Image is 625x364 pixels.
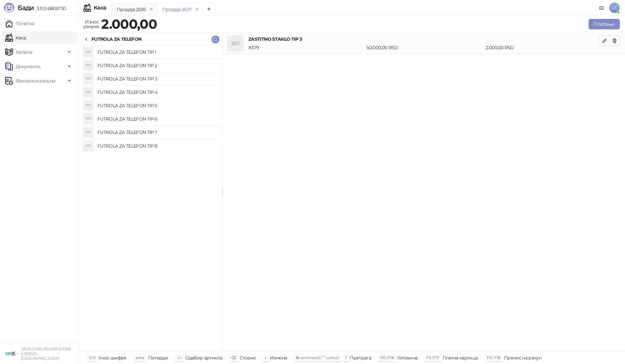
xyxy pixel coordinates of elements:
[162,6,191,13] div: Продаја 2637
[97,114,217,124] h4: FUTROLA ZA TELEFON TIP 6
[228,36,243,51] div: ZST
[177,355,182,360] span: ↑/↓
[16,46,33,59] span: Каталог
[83,141,93,151] div: FTT
[484,44,601,51] div: 2.000,00 RSD
[609,3,620,13] span: UĆ
[89,355,95,360] span: 0-9
[135,355,145,360] span: enter
[21,347,71,361] small: UROS CEBIC PR SIRIX STORE & SERVIS [GEOGRAPHIC_DATA]
[16,74,55,87] span: Фискални рачуни
[94,5,106,10] div: Каса
[147,7,156,12] button: remove
[193,7,201,12] button: remove
[97,100,217,111] h4: FUTROLA ZA TELEFON TIP 5
[380,355,394,360] span: F10 / F16
[504,354,541,362] div: Пренос на рачун
[83,47,93,57] div: FTT
[487,355,501,360] span: F12 / F18
[426,355,439,360] span: F11 / F17
[5,17,35,30] a: Почетна
[83,100,93,111] div: FTT
[82,18,100,31] div: Износ рачуна
[83,114,93,124] div: FTT
[589,19,620,29] button: Плаћање
[97,74,217,84] h4: FUTROLA ZA TELEFON TIP 3
[97,47,217,57] h4: FUTROLA ZA TELEFON TIP 1
[83,74,93,84] div: FTT
[34,6,66,11] span: 3.11.0-b80b730
[91,36,141,43] div: FUTROLA ZA TELEFON
[97,141,217,151] h4: FUTROLA ZA TELEFON TIP 8
[78,46,222,351] div: grid
[5,347,18,360] img: 64x64-companyLogo-cb9a1907-c9b0-4601-bb5e-5084e694c383.png
[296,355,339,360] span: ⌘ command / ⌃ control
[350,354,371,362] div: Претрага
[97,87,217,97] h4: FUTROLA ZA TELEFON TIP 4
[365,44,484,51] div: 1 x 2.000,00 RSD
[202,3,215,16] button: Add tab
[265,355,267,360] span: +
[240,354,256,362] div: Сторно
[185,354,222,362] div: Одабир артикла
[83,127,93,138] div: FTT
[345,355,346,360] span: f
[16,60,40,73] span: Документи
[101,16,157,32] strong: 2.000,00
[97,60,217,71] h4: FUTROLA ZA TELEFON TIP 2
[18,4,34,12] span: Бади
[117,6,146,13] div: Продаја 2595
[247,44,365,51] div: # 379
[5,31,26,44] a: Каса
[148,354,168,362] div: Потврди
[442,354,478,362] div: Платна картица
[270,354,287,362] div: Измена
[98,354,127,362] div: Унос шифре
[231,355,236,360] span: ⌫
[4,3,14,13] img: Logo
[83,87,93,97] div: FTT
[83,60,93,71] div: FTT
[397,354,417,362] div: Готовина
[248,36,599,43] h4: ZASTITNO STAKLO TIP 3
[97,127,217,138] h4: FUTROLA ZA TELEFON TIP 7
[596,3,607,13] a: Документација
